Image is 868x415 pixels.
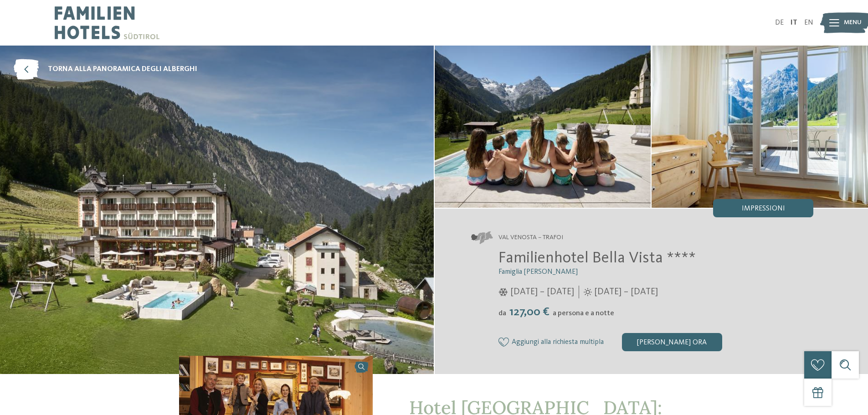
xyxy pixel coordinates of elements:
[553,310,614,317] span: a persona e a notte
[498,268,578,276] span: Famiglia [PERSON_NAME]
[594,286,658,298] span: [DATE] – [DATE]
[622,333,722,351] div: [PERSON_NAME] ora
[14,59,197,80] a: torna alla panoramica degli alberghi
[775,19,784,26] a: DE
[48,64,197,74] span: torna alla panoramica degli alberghi
[498,250,696,266] span: Familienhotel Bella Vista ****
[584,288,592,296] i: Orari d'apertura estate
[512,338,604,347] span: Aggiungi alla richiesta multipla
[652,46,868,208] img: Il family hotel in Val Venosta nel cuore del Parco Nazionale
[498,288,508,296] i: Orari d'apertura inverno
[804,19,813,26] a: EN
[791,19,797,26] a: IT
[507,306,552,318] span: 127,00 €
[844,18,862,27] span: Menu
[498,310,506,317] span: da
[498,233,563,242] span: Val Venosta – Trafoi
[435,46,651,208] img: Il family hotel in Val Venosta nel cuore del Parco Nazionale
[510,286,574,298] span: [DATE] – [DATE]
[742,205,785,212] span: Impressioni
